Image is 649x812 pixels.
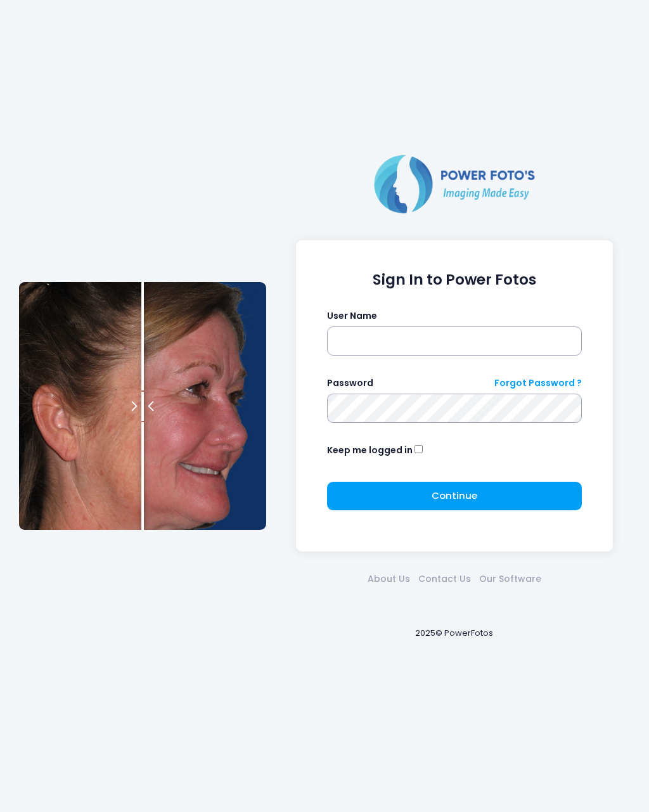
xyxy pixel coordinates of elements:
[369,152,540,216] img: Logo
[327,271,582,289] h1: Sign In to Power Fotos
[475,572,545,586] a: Our Software
[414,572,475,586] a: Contact Us
[327,444,413,457] label: Keep me logged in
[363,572,414,586] a: About Us
[327,377,373,390] label: Password
[279,606,630,660] div: 2025© PowerFotos
[327,309,377,323] label: User Name
[432,489,477,502] span: Continue
[327,482,582,511] button: Continue
[494,377,582,390] a: Forgot Password ?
